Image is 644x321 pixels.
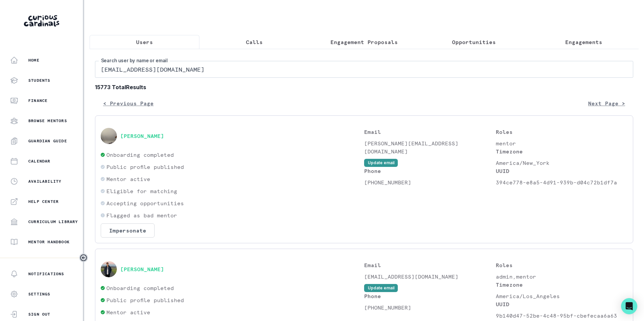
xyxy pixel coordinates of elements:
p: admin,mentor [496,273,627,281]
p: Settings [28,291,51,297]
p: America/Los_Angeles [496,292,627,300]
p: Timezone [496,281,627,289]
p: mentor [496,139,627,147]
p: Mentor active [106,175,150,183]
p: Phone [364,167,496,175]
p: 394ce778-e8a5-4d91-939b-d04c72b1df7a [496,178,627,186]
p: Availability [28,179,61,184]
p: Mentor Handbook [28,239,70,245]
p: [EMAIL_ADDRESS][DOMAIN_NAME] [364,273,496,281]
p: Onboarding completed [106,151,174,159]
p: Help Center [28,199,59,204]
p: America/New_York [496,159,627,167]
p: Email [364,261,496,269]
p: [PERSON_NAME][EMAIL_ADDRESS][DOMAIN_NAME] [364,139,496,155]
p: Public profile published [106,163,184,171]
button: Update email [364,284,398,292]
p: Phone [364,292,496,300]
p: Timezone [496,147,627,155]
p: Engagements [565,38,602,46]
p: [PHONE_NUMBER] [364,304,496,312]
button: < Previous Page [95,97,162,110]
p: Public profile published [106,296,184,304]
p: Home [28,58,39,63]
p: Notifications [28,271,64,277]
p: Calls [246,38,263,46]
button: [PERSON_NAME] [120,133,164,139]
p: Flagged as bad mentor [106,211,177,219]
div: Open Intercom Messenger [621,298,637,314]
p: Email [364,128,496,136]
p: Roles [496,261,627,269]
button: Next Page > [580,97,633,110]
img: Curious Cardinals Logo [24,15,59,27]
button: Update email [364,159,398,167]
p: Onboarding completed [106,284,174,292]
p: UUID [496,167,627,175]
p: Roles [496,128,627,136]
p: Sign Out [28,312,51,317]
p: Curriculum Library [28,219,78,224]
button: Impersonate [101,223,155,238]
button: [PERSON_NAME] [120,266,164,273]
p: Mentor active [106,308,150,316]
p: Users [136,38,153,46]
p: Eligible for matching [106,187,177,195]
p: Students [28,78,51,83]
p: Guardian Guide [28,138,67,144]
p: Accepting opportunities [106,199,184,207]
p: Finance [28,98,47,103]
b: 15773 Total Results [95,83,633,91]
p: 9b140d47-52be-4c48-95bf-cbefecaa6a63 [496,312,627,320]
p: UUID [496,300,627,308]
p: Browse Mentors [28,118,67,123]
p: Calendar [28,158,51,164]
p: [PHONE_NUMBER] [364,178,496,186]
button: Toggle sidebar [79,253,88,262]
p: Opportunities [452,38,496,46]
p: Engagement Proposals [330,38,398,46]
